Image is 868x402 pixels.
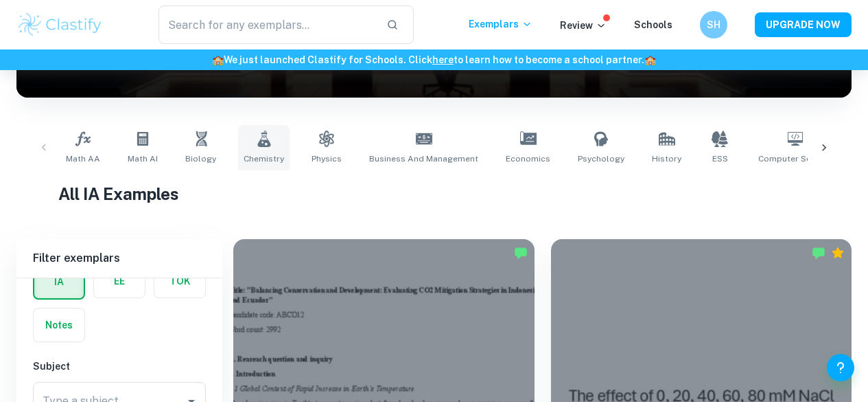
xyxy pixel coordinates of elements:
span: Math AI [128,153,158,165]
span: History [652,153,681,165]
span: 🏫 [212,54,224,65]
span: Economics [506,153,550,165]
a: here [432,54,454,65]
p: Review [560,18,607,33]
span: Chemistry [244,153,284,165]
span: Biology [185,153,216,165]
button: TOK [154,265,205,298]
p: Exemplars [469,16,532,32]
button: EE [94,265,145,298]
h6: Filter exemplars [16,239,222,278]
h1: All IA Examples [58,181,810,206]
span: Business and Management [369,153,478,165]
h6: We just launched Clastify for Schools. Click to learn how to become a school partner. [3,52,865,67]
span: Physics [312,153,342,165]
input: Search for any exemplars... [159,5,375,44]
button: IA [34,265,84,298]
img: Marked [812,246,825,260]
img: Marked [514,246,528,260]
span: 🏫 [644,54,656,65]
h6: SH [706,17,722,32]
img: Clastify logo [16,11,104,38]
h6: Subject [33,359,206,374]
button: SH [700,11,727,38]
button: Help and Feedback [827,354,854,381]
span: Psychology [578,153,624,165]
span: Computer Science [758,153,832,165]
div: Premium [831,246,845,260]
button: UPGRADE NOW [755,12,852,37]
a: Schools [634,19,672,30]
span: Math AA [66,153,100,165]
button: Notes [34,309,84,342]
span: ESS [712,153,728,165]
